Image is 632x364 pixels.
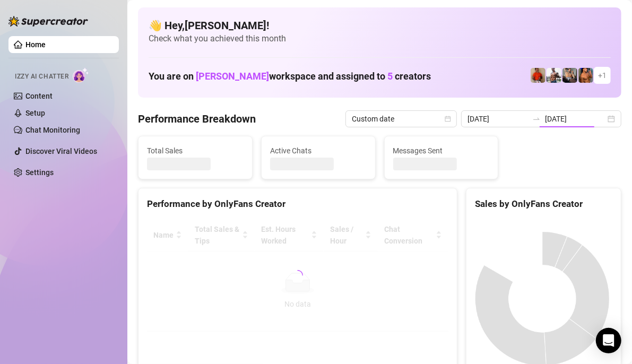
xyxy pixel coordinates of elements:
span: Messages Sent [393,145,490,157]
span: Total Sales [147,145,244,157]
span: 5 [387,71,393,82]
img: George [562,68,577,83]
span: [PERSON_NAME] [196,71,269,82]
h4: Performance Breakdown [138,111,256,126]
span: swap-right [532,115,541,123]
a: Home [25,40,46,49]
img: logo-BBDzfeDw.svg [8,16,88,27]
span: to [532,115,541,123]
a: Chat Monitoring [25,126,80,134]
img: JUSTIN [547,68,561,83]
span: Custom date [352,111,451,127]
span: calendar [445,116,451,122]
span: Izzy AI Chatter [15,72,68,82]
a: Content [25,92,53,100]
span: loading [292,270,303,281]
div: Performance by OnlyFans Creator [147,197,448,211]
img: AI Chatter [73,67,89,83]
span: + 1 [598,70,607,81]
div: Sales by OnlyFans Creator [475,197,612,211]
input: Start date [467,113,528,125]
img: Justin [531,68,546,83]
h1: You are on workspace and assigned to creators [149,71,431,82]
h4: 👋 Hey, [PERSON_NAME] ! [149,18,611,33]
img: JG [578,68,593,83]
a: Discover Viral Videos [25,147,97,155]
span: Check what you achieved this month [149,33,611,45]
span: Active Chats [270,145,367,157]
a: Setup [25,109,45,117]
input: End date [545,113,605,125]
div: Open Intercom Messenger [596,328,621,353]
a: Settings [25,168,54,177]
